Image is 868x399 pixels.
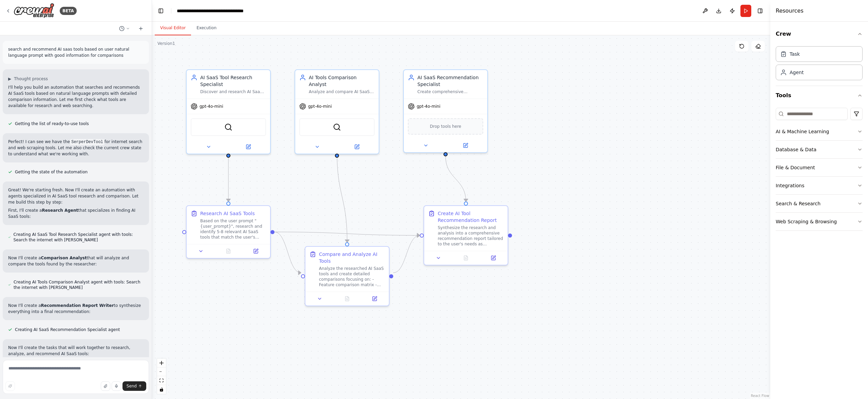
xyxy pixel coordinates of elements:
button: zoom in [157,359,166,367]
button: fit view [157,376,166,385]
div: File & Document [776,164,815,171]
button: Tools [776,86,863,105]
div: Integrations [776,182,804,189]
button: Click to speak your automation idea [112,381,121,391]
div: Synthesize the research and analysis into a comprehensive recommendation report tailored to the u... [438,225,504,247]
div: Research AI SaaS ToolsBased on the user prompt "{user_prompt}", research and identify 5-8 relevan... [186,205,271,259]
div: Research AI SaaS Tools [200,210,255,217]
button: zoom out [157,367,166,376]
p: Great! We're starting fresh. Now I'll create an automation with agents specialized in AI SaaS too... [8,187,144,205]
div: Create comprehensive recommendation reports that present AI SaaS tool options in a clear, actiona... [417,89,483,94]
code: SerperDevTool [70,139,105,145]
strong: Recommendation Report Writer [41,303,114,308]
button: Open in side panel [446,141,485,150]
g: Edge from 02dced52-13bc-4294-9a0c-b206e54c2be3 to 35f7b8c3-8b01-49d4-8d51-9885ddad796c [275,229,420,239]
button: No output available [214,247,243,255]
p: search and recommend AI saas tools based on user natural language prompt with good information fo... [8,46,144,58]
g: Edge from ba40421a-6b08-4d8e-b1da-e236c471b885 to 35f7b8c3-8b01-49d4-8d51-9885ddad796c [442,156,469,202]
div: Version 1 [157,41,175,46]
div: Task [790,51,800,57]
nav: breadcrumb [177,7,244,14]
span: Thought process [14,76,48,82]
span: Getting the list of ready-to-use tools [15,121,89,126]
button: Hide left sidebar [156,6,166,16]
button: Switch to previous chat [116,24,133,33]
div: AI Tools Comparison AnalystAnalyze and compare AI SaaS tools to provide detailed comparative insi... [295,69,379,154]
button: Upload files [101,381,110,391]
div: Compare and Analyze AI Tools [319,251,385,264]
button: File & Document [776,159,863,176]
button: Open in side panel [482,254,505,262]
button: Open in side panel [338,143,376,151]
img: SerperDevTool [333,123,341,131]
div: Compare and Analyze AI ToolsAnalyze the researched AI SaaS tools and create detailed comparisons ... [305,246,390,306]
span: Send [127,383,137,389]
div: AI SaaS Tool Research Specialist [200,74,266,88]
div: AI SaaS Recommendation SpecialistCreate comprehensive recommendation reports that present AI SaaS... [403,69,488,153]
h4: Resources [776,7,804,15]
div: Based on the user prompt "{user_prompt}", research and identify 5-8 relevant AI SaaS tools that m... [200,218,266,240]
div: Create AI Tool Recommendation Report [438,210,504,224]
div: Analyze and compare AI SaaS tools to provide detailed comparative insights, including strengths, ... [309,89,375,94]
button: Open in side panel [229,143,267,151]
div: Database & Data [776,146,816,153]
div: Tools [776,105,863,236]
button: ▶Thought process [8,76,48,82]
button: Open in side panel [244,247,267,255]
div: AI & Machine Learning [776,128,829,135]
button: Web Scraping & Browsing [776,213,863,230]
p: I'll help you build an automation that searches and recommends AI SaaS tools based on natural lan... [8,84,144,109]
button: AI & Machine Learning [776,123,863,140]
span: Creating AI SaaS Recommendation Specialist agent [15,327,120,332]
div: Web Scraping & Browsing [776,218,837,225]
strong: Comparison Analyst [41,256,87,260]
button: Visual Editor [155,21,191,35]
g: Edge from e0889e61-b4bc-470d-931c-96fa799d596b to 96f27c3f-a212-4961-b574-bb137b1776f5 [334,151,351,242]
div: BETA [60,7,77,15]
span: Drop tools here [430,123,461,130]
span: gpt-4o-mini [417,104,440,109]
div: Discover and research AI SaaS tools based on user requirements described in natural language prom... [200,89,266,94]
p: Perfect! I can see we have the for internet search and web scraping tools. Let me also check the ... [8,139,144,157]
span: Getting the state of the automation [15,169,88,175]
button: toggle interactivity [157,385,166,394]
button: Integrations [776,177,863,194]
g: Edge from 955deb09-8cc9-4489-b760-715718b25623 to 02dced52-13bc-4294-9a0c-b206e54c2be3 [225,158,232,202]
div: Create AI Tool Recommendation ReportSynthesize the research and analysis into a comprehensive rec... [423,205,508,265]
div: Agent [790,69,804,76]
button: Open in side panel [363,295,386,303]
button: Search & Research [776,195,863,212]
div: Crew [776,44,863,86]
g: Edge from 96f27c3f-a212-4961-b574-bb137b1776f5 to 35f7b8c3-8b01-49d4-8d51-9885ddad796c [393,232,420,276]
button: Database & Data [776,141,863,158]
div: AI Tools Comparison Analyst [309,74,375,88]
button: No output available [452,254,480,262]
img: SerperDevTool [224,123,232,131]
button: Execution [191,21,222,35]
div: Analyze the researched AI SaaS tools and create detailed comparisons focusing on: - Feature compa... [319,266,385,288]
p: Now I'll create a that will analyze and compare the tools found by the researcher: [8,255,144,267]
span: gpt-4o-mini [200,104,223,109]
button: No output available [333,295,362,303]
span: ▶ [8,76,11,82]
span: gpt-4o-mini [308,104,332,109]
div: React Flow controls [157,359,166,394]
span: Creating AI SaaS Tool Research Specialist agent with tools: Search the internet with [PERSON_NAME] [14,232,144,243]
button: Crew [776,24,863,44]
button: Send [122,381,146,391]
div: Search & Research [776,200,820,207]
p: First, I'll create a that specializes in finding AI SaaS tools: [8,207,144,220]
button: Improve this prompt [5,381,15,391]
strong: Research Agent [42,208,78,213]
button: Start a new chat [135,24,146,33]
button: Hide right sidebar [755,6,765,16]
div: AI SaaS Tool Research SpecialistDiscover and research AI SaaS tools based on user requirements de... [186,69,271,154]
span: Creating AI Tools Comparison Analyst agent with tools: Search the internet with [PERSON_NAME] [14,279,144,290]
a: React Flow attribution [751,394,769,398]
p: Now I'll create a to synthesize everything into a final recommendation: [8,302,144,315]
img: Logo [14,3,54,18]
g: Edge from 02dced52-13bc-4294-9a0c-b206e54c2be3 to 96f27c3f-a212-4961-b574-bb137b1776f5 [275,229,301,276]
p: Now I'll create the tasks that will work together to research, analyze, and recommend AI SaaS tools: [8,345,144,357]
div: AI SaaS Recommendation Specialist [417,74,483,88]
